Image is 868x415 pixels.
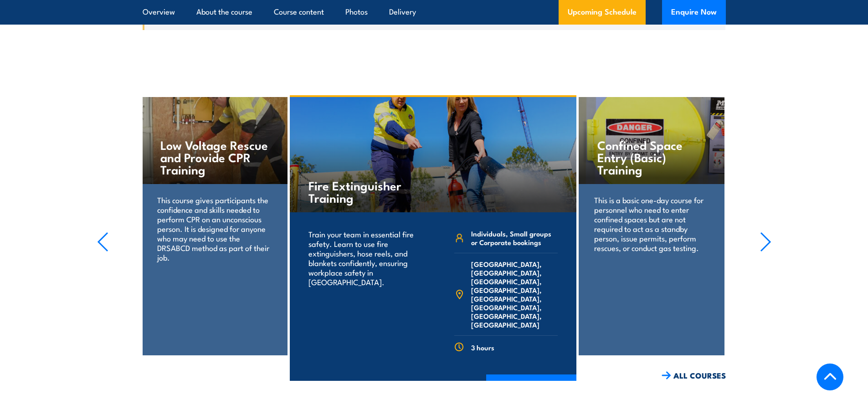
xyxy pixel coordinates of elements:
a: COURSE DETAILS [486,374,576,398]
a: ALL COURSES [662,370,726,381]
h4: Confined Space Entry (Basic) Training [597,138,705,175]
p: This course gives participants the confidence and skills needed to perform CPR on an unconscious ... [157,195,272,262]
span: Individuals, Small groups or Corporate bookings [471,229,558,246]
p: This is a basic one-day course for personnel who need to enter confined spaces but are not requir... [594,195,709,252]
h4: Low Voltage Rescue and Provide CPR Training [160,138,268,175]
span: 3 hours [471,343,494,352]
h4: Fire Extinguisher Training [308,179,416,204]
span: [GEOGRAPHIC_DATA], [GEOGRAPHIC_DATA], [GEOGRAPHIC_DATA], [GEOGRAPHIC_DATA], [GEOGRAPHIC_DATA], [G... [471,260,558,329]
p: Train your team in essential fire safety. Learn to use fire extinguishers, hose reels, and blanke... [308,229,421,287]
